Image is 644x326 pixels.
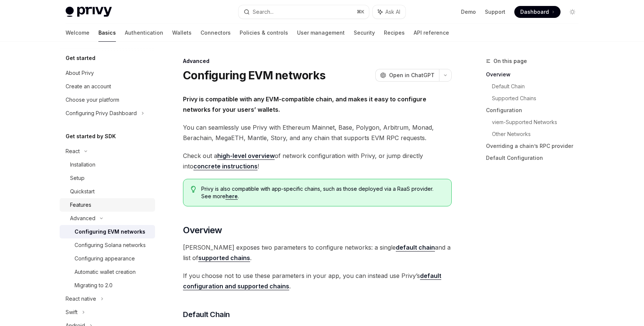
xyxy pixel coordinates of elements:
a: high-level overview [217,152,275,160]
img: light logo [66,7,112,17]
span: On this page [493,57,527,66]
span: Overview [183,224,222,236]
strong: supported chains [198,254,250,262]
a: Automatic wallet creation [60,265,155,279]
h5: Get started [66,54,95,63]
span: Open in ChatGPT [389,72,435,79]
a: Quickstart [60,185,155,198]
span: Ask AI [385,8,400,16]
strong: Privy is compatible with any EVM-compatible chain, and makes it easy to configure networks for yo... [183,95,426,113]
a: Choose your platform [60,93,155,107]
span: Default Chain [183,309,230,320]
a: Demo [461,8,476,16]
a: Authentication [125,24,163,42]
a: default chain [396,244,435,251]
a: Installation [60,158,155,171]
a: Configuring EVM networks [60,225,155,238]
a: Configuring Solana networks [60,238,155,252]
a: Welcome [66,24,89,42]
a: Setup [60,171,155,185]
div: Create an account [66,82,111,91]
span: If you choose not to use these parameters in your app, you can instead use Privy’s . [183,270,452,291]
button: Ask AI [373,5,405,19]
a: Support [485,8,505,16]
div: Quickstart [70,187,95,196]
a: Security [354,24,375,42]
a: Configuring appearance [60,252,155,265]
button: Search...⌘K [239,5,369,19]
span: [PERSON_NAME] exposes two parameters to configure networks: a single and a list of . [183,242,452,263]
a: Other Networks [492,128,584,140]
div: Configuring EVM networks [75,227,145,236]
a: concrete instructions [193,162,258,170]
span: You can seamlessly use Privy with Ethereum Mainnet, Base, Polygon, Arbitrum, Monad, Berachain, Me... [183,122,452,143]
span: ⌘ K [357,9,364,15]
a: Default Configuration [486,152,584,164]
a: supported chains [198,254,250,262]
a: Features [60,198,155,212]
a: Overriding a chain’s RPC provider [486,140,584,152]
a: Recipes [384,24,405,42]
span: Dashboard [520,8,549,16]
a: Basics [98,24,116,42]
div: Choose your platform [66,95,119,104]
div: Automatic wallet creation [75,268,136,276]
a: About Privy [60,66,155,80]
div: Setup [70,174,85,183]
a: Migrating to 2.0 [60,279,155,292]
span: Privy is also compatible with app-specific chains, such as those deployed via a RaaS provider. Se... [201,185,444,200]
a: Create an account [60,80,155,93]
div: Configuring appearance [75,254,135,263]
h5: Get started by SDK [66,132,116,141]
a: Wallets [172,24,192,42]
div: React [66,147,80,156]
h1: Configuring EVM networks [183,69,325,82]
div: Advanced [183,57,452,65]
a: here [225,193,238,200]
a: viem-Supported Networks [492,116,584,128]
div: Configuring Solana networks [75,241,146,250]
a: Overview [486,69,584,80]
div: Advanced [70,214,95,223]
a: User management [297,24,345,42]
a: Policies & controls [240,24,288,42]
strong: default chain [396,244,435,251]
div: About Privy [66,69,94,77]
a: API reference [414,24,449,42]
div: Search... [253,7,274,16]
div: Migrating to 2.0 [75,281,113,290]
div: Configuring Privy Dashboard [66,109,137,118]
div: Swift [66,308,78,317]
a: Default Chain [492,80,584,92]
a: Configuration [486,104,584,116]
div: Installation [70,160,95,169]
span: Check out a of network configuration with Privy, or jump directly into ! [183,151,452,171]
svg: Tip [191,186,196,193]
a: Dashboard [514,6,561,18]
a: Connectors [201,24,231,42]
button: Open in ChatGPT [375,69,439,82]
a: Supported Chains [492,92,584,104]
div: React native [66,294,96,303]
button: Toggle dark mode [566,6,578,18]
div: Features [70,200,91,209]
